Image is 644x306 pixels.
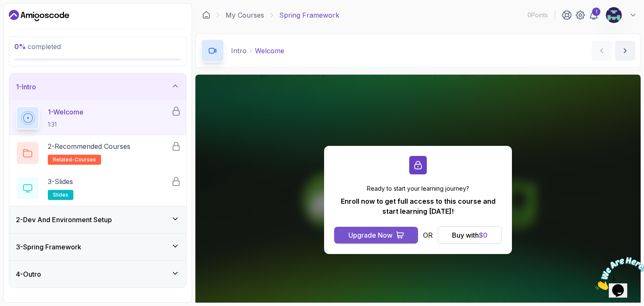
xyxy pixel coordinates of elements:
[16,106,179,130] button: 1-Welcome1:31
[438,226,502,244] button: Buy with$0
[16,242,81,252] h3: 3 - Spring Framework
[423,230,433,240] p: OR
[605,7,637,23] button: user profile image
[14,42,61,51] span: completed
[48,176,73,187] p: 3 - Slides
[279,10,339,20] p: Spring Framework
[226,10,264,20] a: My Courses
[3,3,55,36] img: Chat attention grabber
[334,196,502,216] p: Enroll now to get full access to this course and start learning [DATE]!
[334,227,418,244] button: Upgrade Now
[53,156,96,163] span: related-courses
[231,46,247,56] p: Intro
[16,82,36,92] h3: 1 - Intro
[16,141,179,165] button: 2-Recommended Coursesrelated-courses
[334,184,502,193] p: Ready to start your learning journey?
[255,46,284,56] p: Welcome
[48,107,83,117] p: 1 - Welcome
[592,254,644,293] iframe: chat widget
[16,215,112,225] h3: 2 - Dev And Environment Setup
[9,233,186,260] button: 3-Spring Framework
[3,3,7,10] span: 1
[615,41,635,61] button: next content
[452,230,488,240] div: Buy with
[592,41,612,61] button: previous content
[589,10,599,20] a: 1
[48,141,130,151] p: 2 - Recommended Courses
[53,192,68,198] span: slides
[606,7,622,23] img: user profile image
[202,11,210,19] a: Dashboard
[48,120,83,129] p: 1:31
[592,8,600,16] div: 1
[9,9,69,22] a: Dashboard
[9,261,186,288] button: 4-Outro
[348,230,392,240] div: Upgrade Now
[9,73,186,100] button: 1-Intro
[16,269,41,279] h3: 4 - Outro
[9,206,186,233] button: 2-Dev And Environment Setup
[527,11,548,19] p: 0 Points
[16,176,179,200] button: 3-Slidesslides
[14,42,26,51] span: 0 %
[479,231,488,239] span: $ 0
